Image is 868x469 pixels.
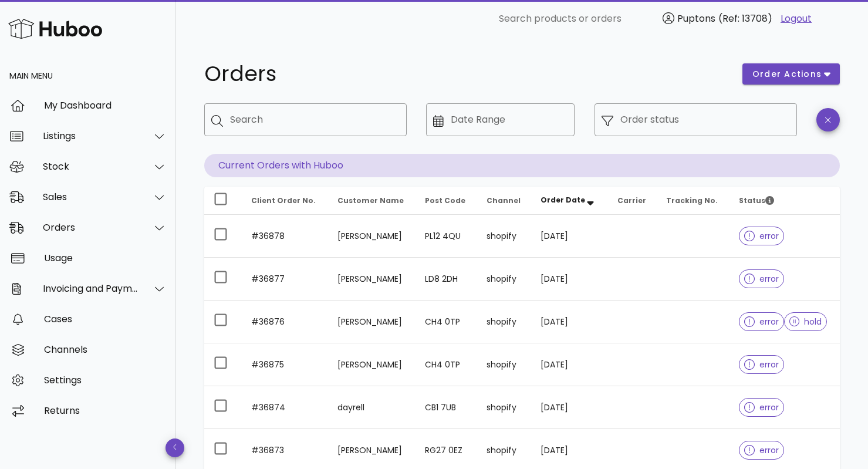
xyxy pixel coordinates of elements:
th: Client Order No. [242,187,328,215]
span: Channel [487,195,521,205]
div: Invoicing and Payments [43,283,139,294]
span: error [744,360,779,369]
div: Usage [44,252,167,264]
td: [PERSON_NAME] [328,301,416,343]
div: Returns [44,405,167,416]
td: LD8 2DH [416,258,477,301]
span: error [744,232,779,240]
td: shopify [477,301,532,343]
span: hold [789,318,822,326]
td: #36878 [242,215,328,258]
td: #36876 [242,301,328,343]
div: Listings [43,130,139,141]
span: Client Order No. [251,195,316,205]
div: Channels [44,344,167,355]
span: Status [739,195,774,205]
td: #36874 [242,386,328,429]
span: Customer Name [337,195,404,205]
p: Current Orders with Huboo [204,154,840,177]
span: Tracking No. [666,195,718,205]
th: Channel [477,187,532,215]
td: #36877 [242,258,328,301]
span: error [744,318,779,326]
td: [PERSON_NAME] [328,215,416,258]
td: [DATE] [531,301,607,343]
span: Post Code [425,195,465,205]
td: CH4 0TP [416,301,477,343]
span: (Ref: 13708) [718,12,772,25]
td: shopify [477,215,532,258]
td: [DATE] [531,386,607,429]
span: error [744,446,779,454]
div: My Dashboard [44,100,167,111]
th: Carrier [608,187,657,215]
th: Status [729,187,840,215]
span: order actions [752,68,822,80]
div: Stock [43,161,139,172]
button: order actions [742,63,840,85]
td: [DATE] [531,215,607,258]
td: PL12 4QU [416,215,477,258]
div: Sales [43,191,139,203]
td: CH4 0TP [416,343,477,386]
div: Orders [43,222,139,233]
td: [PERSON_NAME] [328,258,416,301]
th: Customer Name [328,187,416,215]
td: #36875 [242,343,328,386]
td: [DATE] [531,258,607,301]
span: error [744,275,779,283]
td: CB1 7UB [416,386,477,429]
a: Logout [781,12,812,26]
td: shopify [477,343,532,386]
h1: Orders [204,63,728,85]
div: Cases [44,313,167,325]
th: Post Code [416,187,477,215]
img: Huboo Logo [8,16,102,41]
td: shopify [477,258,532,301]
td: [DATE] [531,343,607,386]
span: Puptons [677,12,715,25]
th: Tracking No. [657,187,729,215]
td: [PERSON_NAME] [328,343,416,386]
span: Carrier [617,195,646,205]
td: shopify [477,386,532,429]
span: error [744,403,779,411]
td: dayrell [328,386,416,429]
div: Settings [44,374,167,386]
th: Order Date: Sorted descending. Activate to remove sorting. [531,187,607,215]
span: Order Date [541,195,585,205]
